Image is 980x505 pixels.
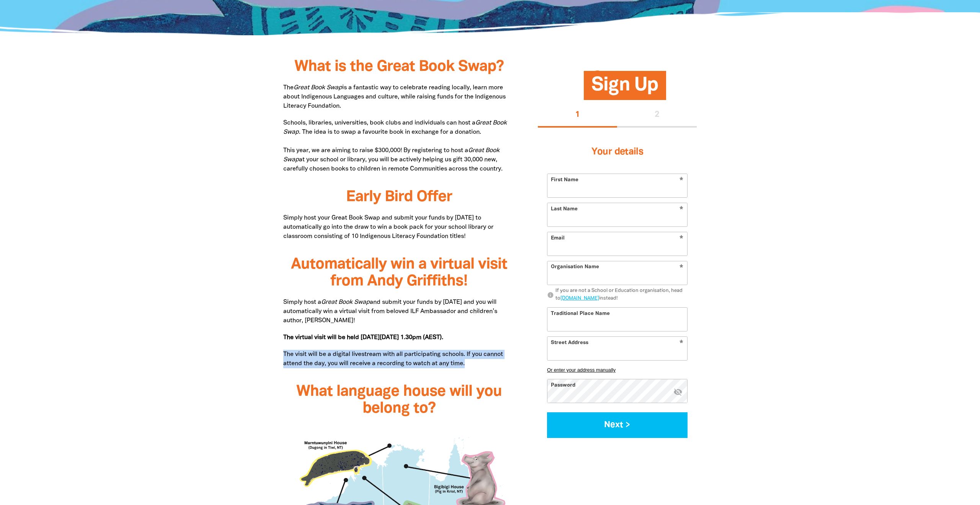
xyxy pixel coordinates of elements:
p: Simply host your Great Book Swap and submit your funds by [DATE] to automatically go into the dra... [283,213,515,241]
em: Great Book Swap [294,85,342,90]
span: What language house will you belong to? [296,385,502,416]
div: If you are not a School or Education organisation, head to instead! [555,287,688,302]
p: Schools, libraries, universities, book clubs and individuals can host a . The idea is to swap a f... [283,118,515,174]
p: Simply host a and submit your funds by [DATE] and you will automatically win a virtual visit from... [283,298,515,325]
button: Or enter your address manually [547,367,688,373]
button: visibility_off [673,387,683,397]
p: The visit will be a digital livestream with all participating schools. If you cannot attend the d... [283,350,515,368]
h3: Your details [547,137,688,167]
p: The is a fantastic way to celebrate reading locally, learn more about Indigenous Languages and cu... [283,83,515,111]
i: info [547,292,554,298]
span: Early Bird Offer [346,190,452,204]
button: Stage 1 [538,103,617,128]
span: Sign Up [591,77,658,100]
a: [DOMAIN_NAME] [560,296,599,301]
em: Great Book Swap [283,148,500,162]
em: Great Book Swap [321,300,370,305]
em: Great Book Swap [283,120,507,135]
span: What is the Great Book Swap? [294,60,504,74]
i: Hide password [673,387,683,396]
button: Next > [547,412,688,438]
strong: The virtual visit will be held [DATE][DATE] 1.30pm (AEST). [283,335,443,340]
span: Automatically win a virtual visit from Andy Griffiths! [291,257,507,289]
